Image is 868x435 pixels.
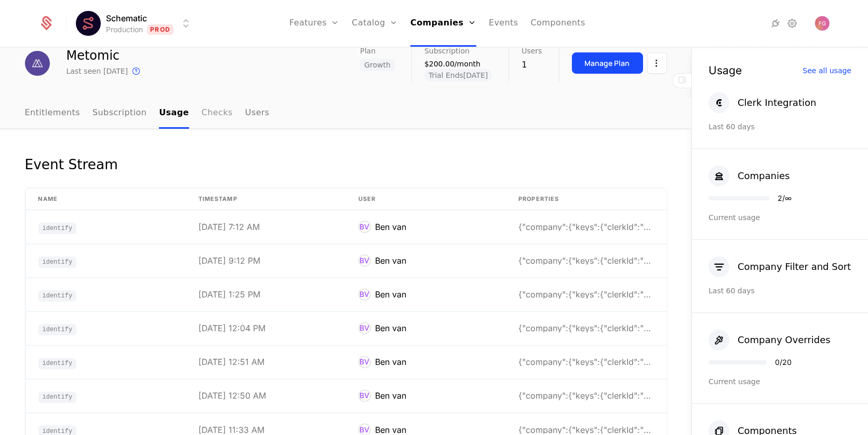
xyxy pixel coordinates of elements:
[245,98,270,129] a: Users
[709,212,851,223] div: Current usage
[709,376,851,387] div: Current usage
[198,223,260,231] div: [DATE] 7:12 AM
[572,52,643,74] button: Manage Plan
[786,17,798,30] a: Settings
[815,16,830,31] button: Open user button
[375,254,406,267] div: Ben van
[506,188,666,210] th: Properties
[709,256,851,277] button: Company Filter and Sort
[518,358,653,366] div: {"company":{"keys":{"clerkId":"org_31YeCuKM1pOsJGK
[76,11,101,36] img: Schematic
[769,17,782,30] a: Integrations
[709,121,851,132] div: Last 60 days
[38,392,77,403] span: identify
[346,188,506,210] th: User
[38,290,77,302] span: identify
[709,330,831,350] button: Company Overrides
[186,188,346,210] th: timestamp
[709,166,790,186] button: Companies
[38,256,77,268] span: identify
[518,426,653,434] div: {"company":{"keys":{"clerkId":"org_31YeCuKM1pOsJGK
[738,96,816,110] div: Clerk Integration
[815,16,830,31] img: Fynn Glover
[424,47,470,55] span: Subscription
[424,59,492,69] div: $200.00/month
[25,98,667,129] nav: Main
[375,356,406,369] div: Ben van
[198,324,265,332] div: [DATE] 12:04 PM
[738,260,851,274] div: Company Filter and Sort
[775,359,792,366] div: 0 / 20
[38,358,77,370] span: identify
[25,98,81,129] a: Entitlements
[198,426,264,434] div: [DATE] 11:33 AM
[375,221,406,233] div: Ben van
[358,356,371,369] div: BV
[518,392,653,400] div: {"company":{"keys":{"clerkId":"org_31YeCuKM1pOsJGK
[358,288,371,301] div: BV
[79,12,192,35] button: Select environment
[360,47,376,55] span: Plan
[66,66,128,76] div: Last seen [DATE]
[375,390,406,402] div: Ben van
[522,47,542,55] span: Users
[375,288,406,301] div: Ben van
[738,333,831,347] div: Company Overrides
[585,58,630,69] div: Manage Plan
[375,322,406,334] div: Ben van
[358,254,371,267] div: BV
[522,59,542,71] div: 1
[803,67,851,74] div: See all usage
[25,51,50,76] img: Metomic
[92,98,146,129] a: Subscription
[358,390,371,402] div: BV
[738,169,790,183] div: Companies
[106,24,143,35] div: Production
[358,322,371,334] div: BV
[66,49,143,62] div: Metomic
[106,12,147,24] span: Schematic
[38,223,77,234] span: identify
[709,286,851,296] div: Last 60 days
[159,98,189,129] a: Usage
[25,98,270,129] ul: Choose Sub Page
[424,69,492,81] span: Trial Ends [DATE]
[360,59,395,71] span: Growth
[202,98,233,129] a: Checks
[518,290,653,298] div: {"company":{"keys":{"clerkId":"org_31YeCuKM1pOsJGK
[147,24,173,35] span: Prod
[38,324,77,335] span: identify
[709,92,816,113] button: Clerk Integration
[26,188,186,210] th: Name
[709,65,742,76] div: Usage
[25,154,118,175] div: Event Stream
[518,324,653,332] div: {"company":{"keys":{"clerkId":"org_31YeCuKM1pOsJGK
[358,221,371,233] div: BV
[198,358,264,366] div: [DATE] 12:51 AM
[198,256,260,265] div: [DATE] 9:12 PM
[647,52,667,74] button: Select action
[778,195,792,202] div: 2 / ∞
[198,290,260,298] div: [DATE] 1:25 PM
[518,223,653,231] div: {"company":{"keys":{"clerkId":"org_31YeCuKM1pOsJGK
[518,256,653,265] div: {"company":{"keys":{"clerkId":"org_31YeCuKM1pOsJGK
[198,392,266,400] div: [DATE] 12:50 AM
